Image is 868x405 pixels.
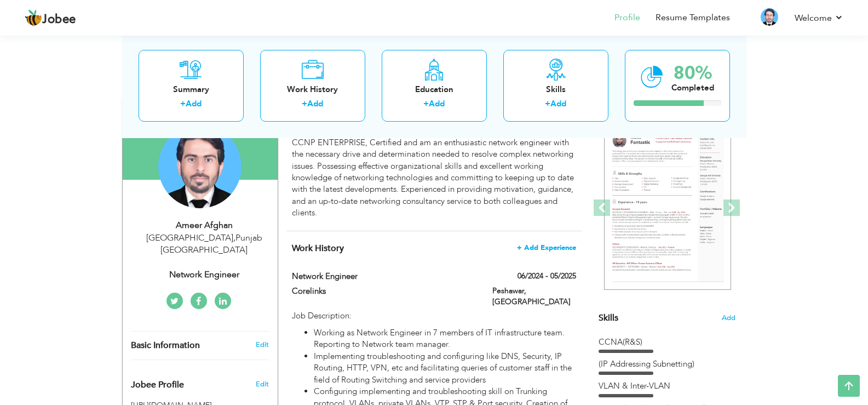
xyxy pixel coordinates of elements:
span: Basic Information [131,341,200,351]
h4: This helps to show the companies you have worked for. [292,243,576,254]
a: Add [186,98,202,109]
a: Add [429,98,445,109]
label: + [545,98,550,110]
a: Jobee [25,9,76,27]
img: Ameer Afghan [158,125,242,208]
label: + [180,98,186,110]
div: Skills [512,83,600,95]
span: Skills [599,312,618,324]
span: Edit [256,379,269,389]
label: Network Engineer [292,271,476,282]
div: CCNA(R&S) [599,336,735,348]
a: Add [307,98,323,109]
label: + [423,98,429,110]
div: Enhance your career by creating a custom URL for your Jobee public profile. [123,368,278,396]
a: Resume Templates [656,12,730,24]
a: Edit [256,340,269,350]
label: Corelinks [292,286,476,297]
span: + Add Experience [517,244,576,252]
a: Welcome [795,12,843,25]
div: VLAN & Inter-VLAN [599,380,735,392]
div: Work History [269,83,357,95]
div: Network Engineer [131,269,278,281]
li: Implementing troubleshooting and configuring like DNS, Security, IP Routing, HTTP, VPN, etc and f... [314,351,576,386]
div: Summary [147,83,235,95]
p: Job Description: [292,310,576,322]
li: Working as Network Engineer in 7 members of IT infrastructure team. Reporting to Network team man... [314,327,576,351]
div: Completed [671,82,714,93]
span: Work History [292,242,344,254]
label: + [302,98,307,110]
div: 80% [671,64,714,82]
span: Add [722,313,735,323]
span: , [233,232,235,244]
div: Ameer Afghan [131,219,278,232]
a: Profile [614,12,640,24]
div: I am having Bachelor's degree holder in computer science, am certified as CCNP ENTERPRISE, Certif... [292,125,576,219]
label: Peshawar, [GEOGRAPHIC_DATA] [492,286,576,307]
label: 06/2024 - 05/2025 [518,271,576,282]
div: [GEOGRAPHIC_DATA] Punjab [GEOGRAPHIC_DATA] [131,232,278,257]
div: Education [390,83,478,95]
img: jobee.io [25,9,42,27]
div: (IP Addressing Subnetting) [599,358,735,370]
span: Jobee [42,14,76,26]
a: Add [550,98,566,109]
span: Jobee Profile [131,380,184,390]
img: Profile Img [761,8,778,26]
